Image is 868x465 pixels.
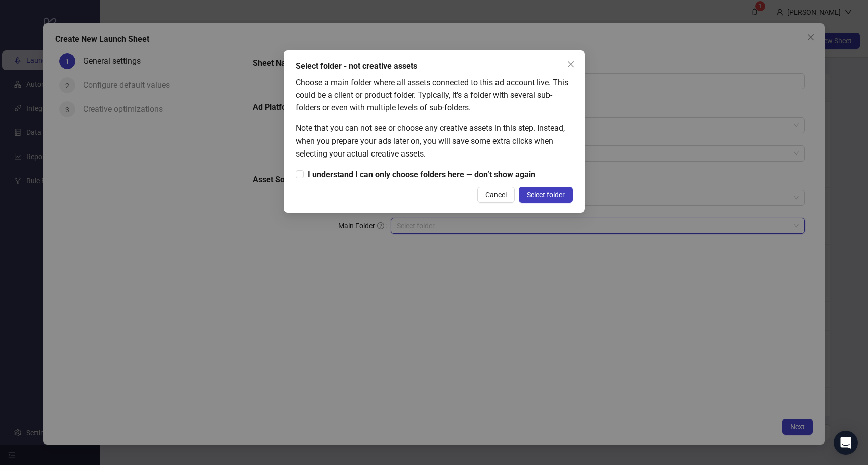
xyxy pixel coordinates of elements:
span: close [567,60,575,68]
div: Open Intercom Messenger [834,431,858,455]
span: Cancel [485,191,507,199]
button: Select folder [519,187,573,203]
div: Choose a main folder where all assets connected to this ad account live. This could be a client o... [296,76,573,114]
button: Cancel [477,187,515,203]
span: I understand I can only choose folders here — don’t show again [304,168,539,181]
button: Close [563,56,579,72]
div: Select folder - not creative assets [296,60,573,72]
div: Note that you can not see or choose any creative assets in this step. Instead, when you prepare y... [296,122,573,160]
span: Select folder [527,191,565,199]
